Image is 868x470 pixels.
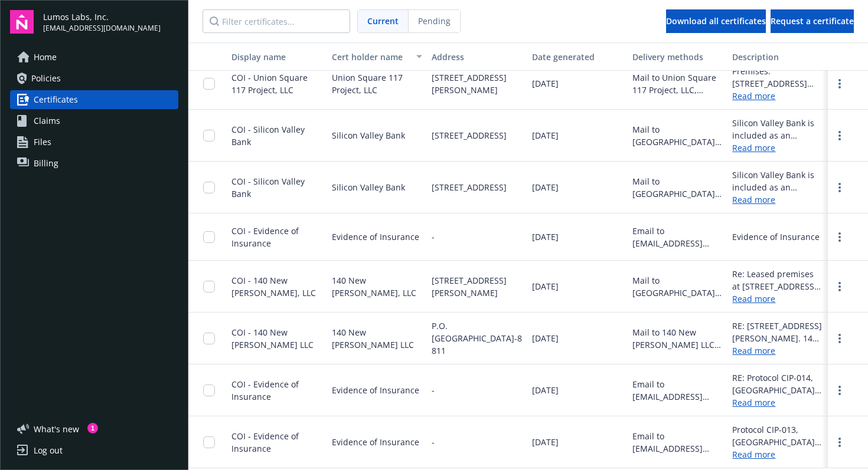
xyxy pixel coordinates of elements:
span: Evidence of Insurance [332,231,419,243]
span: COI - Union Square 117 Project, LLC [231,72,308,96]
a: Certificates [10,90,178,109]
a: more [833,230,847,244]
div: Re: Leased premises at [STREET_ADDRESS][PERSON_NAME]. 140 New [PERSON_NAME], LLC, Pembroke Real E... [732,268,823,292]
div: Mail to [GEOGRAPHIC_DATA], [STREET_ADDRESS] [632,123,723,148]
a: more [833,129,847,143]
span: [STREET_ADDRESS] [432,129,507,142]
div: Premises: [STREET_ADDRESS][US_STATE]. Coverage Effective: [DATE][STREET_ADDRESS] Project, LLC and... [732,65,823,90]
span: Request a certificate [771,15,854,27]
a: Policies [10,69,178,88]
a: Home [10,48,178,67]
button: Description [727,42,828,71]
span: Home [34,48,57,67]
input: Toggle Row Selected [203,231,215,243]
a: Files [10,133,178,152]
span: [DATE] [532,129,559,142]
span: Claims [34,111,60,130]
button: Lumos Labs, Inc.[EMAIL_ADDRESS][DOMAIN_NAME] [43,10,178,34]
span: [DATE] [532,384,559,396]
a: Read more [732,142,823,154]
div: Log out [34,441,63,460]
div: Protocol CIP-013, [GEOGRAPHIC_DATA] Evidence of Insurance. [732,423,823,448]
div: Address [432,51,523,63]
input: Toggle Row Selected [203,436,215,448]
span: COI - Evidence of Insurance [231,430,299,454]
a: more [833,280,847,294]
span: 140 New [PERSON_NAME] LLC [332,326,423,351]
button: Cert holder name [327,42,428,71]
div: Silicon Valley Bank is included as an Additional Insured with respects to General Liability. [732,169,823,193]
input: Toggle Row Selected [203,384,215,396]
span: Files [34,133,51,152]
a: Read more [732,90,823,102]
span: COI - 140 New [PERSON_NAME], LLC [231,275,316,298]
span: Evidence of Insurance [332,384,419,396]
button: Download all certificates [666,9,766,33]
span: Silicon Valley Bank [332,129,405,142]
a: more [833,435,847,449]
span: [DATE] [532,332,559,344]
span: COI - Silicon Valley Bank [231,176,305,199]
span: P.O. [GEOGRAPHIC_DATA]-8811 [432,320,523,357]
input: Toggle Row Selected [203,182,215,193]
span: Pending [418,15,451,27]
a: Read more [732,448,823,461]
div: Description [732,51,823,63]
span: Lumos Labs, Inc. [43,11,161,23]
span: [EMAIL_ADDRESS][DOMAIN_NAME] [43,23,161,34]
a: Read more [732,344,823,357]
span: Billing [34,154,58,173]
div: 1 [87,423,98,433]
span: [DATE] [532,280,559,292]
span: - [432,231,435,243]
div: Email to [EMAIL_ADDRESS][DOMAIN_NAME] [632,430,723,455]
span: [STREET_ADDRESS][PERSON_NAME] [432,71,523,96]
button: Address [427,42,527,71]
span: Policies [31,69,61,88]
div: Delivery methods [632,51,723,63]
span: [DATE] [532,436,559,448]
span: COI - Evidence of Insurance [231,225,299,249]
span: 140 New [PERSON_NAME], LLC [332,274,423,299]
span: [STREET_ADDRESS][PERSON_NAME] [432,274,523,299]
a: more [833,383,847,397]
span: [DATE] [532,77,559,90]
a: more [833,77,847,91]
a: Claims [10,111,178,130]
span: Download all certificates [666,15,766,27]
span: COI - 140 New [PERSON_NAME] LLC [231,327,314,350]
input: Filter certificates... [203,9,350,33]
div: Mail to Union Square 117 Project, LLC, [STREET_ADDRESS][PERSON_NAME] [632,71,723,96]
button: Delivery methods [628,42,728,71]
a: Read more [732,193,823,206]
a: Billing [10,154,178,173]
div: Email to [EMAIL_ADDRESS][DOMAIN_NAME] [632,225,723,249]
div: Mail to [GEOGRAPHIC_DATA][STREET_ADDRESS] [632,175,723,200]
span: Silicon Valley Bank [332,181,405,193]
div: Mail to [GEOGRAPHIC_DATA][PERSON_NAME], LLC, [STREET_ADDRESS][PERSON_NAME] [632,274,723,299]
input: Toggle Row Selected [203,281,215,292]
button: Display name [227,42,327,71]
div: Display name [231,51,322,63]
input: Toggle Row Selected [203,78,215,90]
span: [DATE] [532,231,559,243]
input: Toggle Row Selected [203,333,215,344]
span: - [432,436,435,448]
span: COI - Silicon Valley Bank [231,124,305,147]
button: Request a certificate [771,9,854,33]
div: Silicon Valley Bank is included as an additional insured as respects General Liability, but only ... [732,117,823,142]
span: Evidence of Insurance [332,436,419,448]
a: more [833,331,847,346]
div: RE: [STREET_ADDRESS][PERSON_NAME]. 140 New [PERSON_NAME] LLC, Pembroke Real Estate LLC, FMR Corp.... [732,320,823,344]
span: [DATE] [532,181,559,193]
div: Mail to 140 New [PERSON_NAME] LLC, P.O. [GEOGRAPHIC_DATA]-8811 [632,326,723,351]
span: Current [367,15,399,27]
span: What ' s new [34,423,79,435]
span: Union Square 117 Project, LLC [332,71,423,96]
span: COI - Evidence of Insurance [231,379,299,402]
div: Cert holder name [332,51,410,63]
span: [STREET_ADDRESS] [432,181,507,193]
button: What's new1 [10,423,98,435]
input: Toggle Row Selected [203,130,215,142]
div: Email to [EMAIL_ADDRESS][DOMAIN_NAME] [632,378,723,403]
